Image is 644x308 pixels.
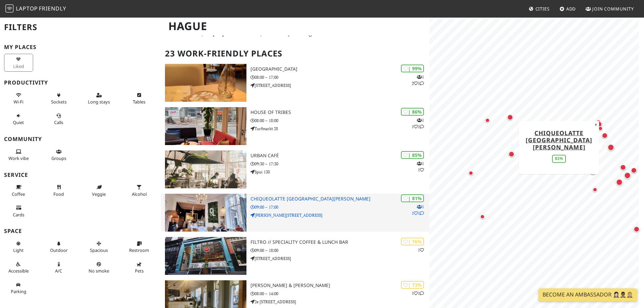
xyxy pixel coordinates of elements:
[483,116,492,124] div: Map marker
[251,212,429,218] p: [PERSON_NAME][STREET_ADDRESS]
[526,128,592,151] a: Chiqueolatte [GEOGRAPHIC_DATA][PERSON_NAME]
[165,194,246,232] img: Chiqueolatte Den Haag
[251,117,429,124] p: 08:00 – 18:00
[39,5,66,12] span: Friendly
[4,202,33,220] button: Cards
[251,204,429,210] p: 09:00 – 17:00
[526,3,552,15] a: Cities
[251,82,429,89] p: [STREET_ADDRESS]
[4,238,33,256] button: Light
[619,163,627,172] div: Map marker
[89,268,109,274] span: Smoke free
[44,182,73,199] button: Food
[44,259,73,277] button: A/C
[8,155,29,161] span: People working
[4,228,157,234] h3: Space
[161,194,429,232] a: Chiqueolatte Den Haag | 81% 111 Chiqueolatte [GEOGRAPHIC_DATA][PERSON_NAME] 09:00 – 17:00 [PERSON...
[251,66,429,72] h3: [GEOGRAPHIC_DATA]
[4,44,157,50] h3: My Places
[4,279,33,297] button: Parking
[596,124,604,133] div: Map marker
[85,90,114,108] button: Long stays
[594,118,603,127] div: Map marker
[13,119,24,125] span: Quiet
[507,150,516,159] div: Map marker
[44,238,73,256] button: Outdoor
[251,239,429,245] h3: Filtro // Speciality Coffee & Lunch Bar
[412,74,424,87] p: 1 2 1
[125,90,154,108] button: Tables
[251,283,429,288] h3: [PERSON_NAME] & [PERSON_NAME]
[125,182,154,199] button: Alcohol
[44,146,73,164] button: Groups
[4,136,157,142] h3: Community
[161,64,429,102] a: Barista Cafe Frederikstraat | 99% 121 [GEOGRAPHIC_DATA] 08:00 – 17:00 [STREET_ADDRESS]
[51,99,67,105] span: Power sockets
[251,125,429,132] p: Turfmarkt 28
[129,247,149,253] span: Restroom
[125,259,154,277] button: Pets
[401,108,424,116] div: | 86%
[251,255,429,262] p: [STREET_ADDRESS]
[161,107,429,145] a: House of Tribes | 86% 111 House of Tribes 08:00 – 18:00 Turfmarkt 28
[161,237,429,275] a: Filtro // Speciality Coffee & Lunch Bar | 76% 1 Filtro // Speciality Coffee & Lunch Bar 09:00 – 1...
[51,155,66,161] span: Group tables
[606,143,616,152] div: Map marker
[5,3,66,15] a: LaptopFriendly LaptopFriendly
[163,17,428,35] h1: Hague
[535,6,550,12] span: Cities
[4,172,157,178] h3: Service
[583,3,637,15] a: Join Community
[125,238,154,256] button: Restroom
[251,169,429,175] p: Spui 130
[54,119,63,125] span: Video/audio calls
[594,120,603,129] div: Map marker
[90,247,108,253] span: Spacious
[557,3,579,15] a: Add
[566,6,576,12] span: Add
[401,151,424,159] div: | 85%
[4,146,33,164] button: Work vibe
[85,182,114,199] button: Veggie
[4,90,33,108] button: Wi-Fi
[4,182,33,199] button: Coffee
[412,117,424,130] p: 1 1 1
[412,204,424,216] p: 1 1 1
[88,99,110,105] span: Long stays
[12,191,25,197] span: Coffee
[632,225,641,234] div: Map marker
[592,6,634,12] span: Join Community
[133,99,145,105] span: Work-friendly tables
[135,268,144,274] span: Pet friendly
[251,110,429,115] h3: House of Tribes
[251,290,429,297] p: 08:00 – 14:00
[589,167,597,176] div: Map marker
[591,186,599,194] div: Map marker
[50,247,68,253] span: Outdoor area
[5,4,14,13] img: LaptopFriendly
[401,238,424,245] div: | 76%
[55,268,62,274] span: Air conditioned
[165,43,425,64] h2: 23 Work-Friendly Places
[85,259,114,277] button: No smoke
[629,166,638,175] div: Map marker
[4,110,33,128] button: Quiet
[165,237,246,275] img: Filtro // Speciality Coffee & Lunch Bar
[506,113,515,122] div: Map marker
[467,169,475,177] div: Map marker
[11,288,26,294] span: Parking
[16,5,38,12] span: Laptop
[4,259,33,277] button: Accessible
[44,110,73,128] button: Calls
[412,290,424,297] p: 1 1
[14,99,23,105] span: Stable Wi-Fi
[13,212,24,218] span: Credit cards
[401,281,424,289] div: | 73%
[251,74,429,80] p: 08:00 – 17:00
[401,194,424,202] div: | 81%
[161,150,429,188] a: Urban Café | 85% 11 Urban Café 09:30 – 17:30 Spui 130
[251,161,429,167] p: 09:30 – 17:30
[623,171,632,180] div: Map marker
[478,213,486,221] div: Map marker
[44,90,73,108] button: Sockets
